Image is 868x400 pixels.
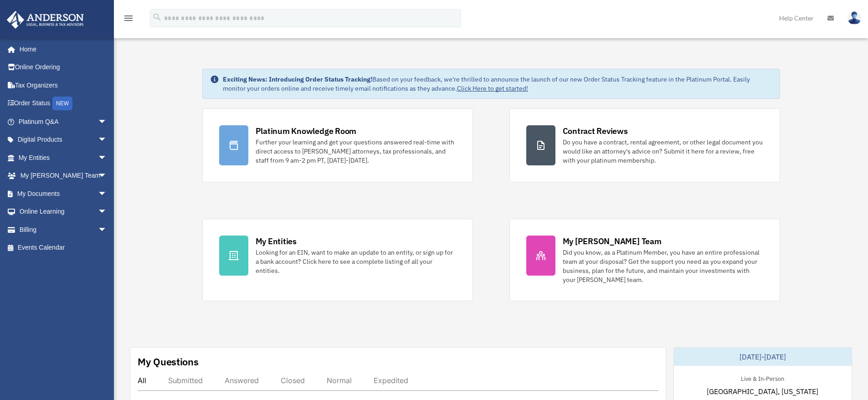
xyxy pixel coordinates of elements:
a: Click Here to get started! [457,84,528,92]
div: Based on your feedback, we're thrilled to announce the launch of our new Order Status Tracking fe... [223,75,772,93]
div: My Questions [138,355,199,369]
div: Answered [225,376,259,385]
a: Online Learningarrow_drop_down [6,203,121,221]
div: [DATE]-[DATE] [674,348,852,366]
a: My Entitiesarrow_drop_down [6,149,121,167]
span: arrow_drop_down [98,131,116,149]
div: Platinum Knowledge Room [256,125,357,137]
a: Online Ordering [6,58,121,77]
span: arrow_drop_down [98,203,116,221]
img: Anderson Advisors Platinum Portal [4,11,87,29]
div: Do you have a contract, rental agreement, or other legal document you would like an attorney's ad... [563,138,763,165]
a: Home [6,40,116,58]
a: menu [123,16,134,24]
div: Looking for an EIN, want to make an update to an entity, or sign up for a bank account? Click her... [256,248,456,275]
span: arrow_drop_down [98,149,116,167]
span: arrow_drop_down [98,221,116,239]
strong: Exciting News: Introducing Order Status Tracking! [223,75,372,83]
a: Digital Productsarrow_drop_down [6,131,121,149]
div: My [PERSON_NAME] Team [563,236,662,247]
a: My Documentsarrow_drop_down [6,185,121,203]
a: My [PERSON_NAME] Teamarrow_drop_down [6,167,121,185]
div: Expedited [374,376,408,385]
div: My Entities [256,236,297,247]
div: Contract Reviews [563,125,628,137]
a: Tax Organizers [6,76,121,94]
div: Closed [281,376,305,385]
div: NEW [52,97,72,110]
a: My Entities Looking for an EIN, want to make an update to an entity, or sign up for a bank accoun... [202,219,473,301]
div: Did you know, as a Platinum Member, you have an entire professional team at your disposal? Get th... [563,248,763,284]
a: Events Calendar [6,239,121,257]
span: arrow_drop_down [98,167,116,185]
a: Platinum Q&Aarrow_drop_down [6,113,121,131]
span: [GEOGRAPHIC_DATA], [US_STATE] [707,386,818,397]
div: Live & In-Person [734,373,791,383]
a: My [PERSON_NAME] Team Did you know, as a Platinum Member, you have an entire professional team at... [509,219,780,301]
a: Order StatusNEW [6,94,121,113]
i: search [152,12,162,22]
span: arrow_drop_down [98,185,116,203]
div: Submitted [168,376,203,385]
div: All [138,376,146,385]
span: arrow_drop_down [98,113,116,131]
a: Billingarrow_drop_down [6,221,121,239]
div: Further your learning and get your questions answered real-time with direct access to [PERSON_NAM... [256,138,456,165]
img: User Pic [847,11,861,25]
a: Contract Reviews Do you have a contract, rental agreement, or other legal document you would like... [509,108,780,182]
div: Normal [327,376,352,385]
i: menu [123,13,134,24]
a: Platinum Knowledge Room Further your learning and get your questions answered real-time with dire... [202,108,473,182]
